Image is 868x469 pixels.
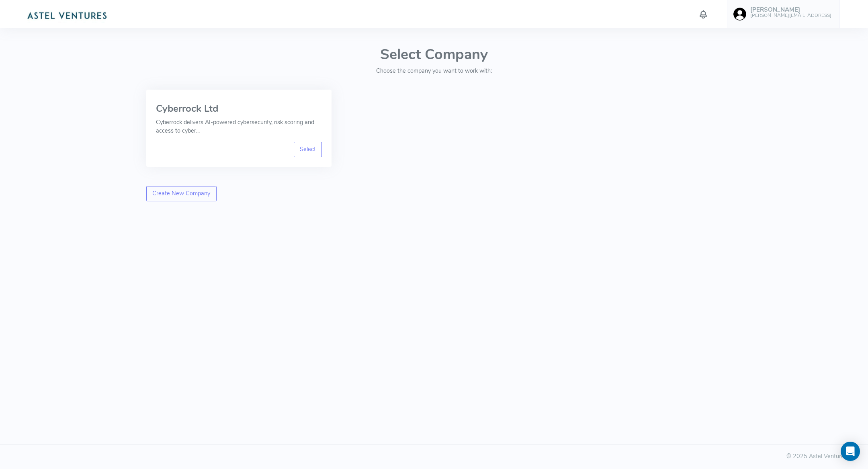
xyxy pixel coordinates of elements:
[294,142,322,157] a: Select
[146,186,217,201] a: Create New Company
[146,47,722,63] h1: Select Company
[750,6,831,13] h5: [PERSON_NAME]
[10,452,858,461] div: © 2025 Astel Ventures Ltd.
[156,103,322,114] h3: Cyberrock Ltd
[156,118,322,135] p: Cyberrock delivers AI-powered cybersecurity, risk scoring and access to cyber...
[146,67,722,76] p: Choose the company you want to work with:
[733,8,746,20] img: user-image
[750,13,831,18] h6: [PERSON_NAME][EMAIL_ADDRESS]
[841,442,860,461] div: Open Intercom Messenger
